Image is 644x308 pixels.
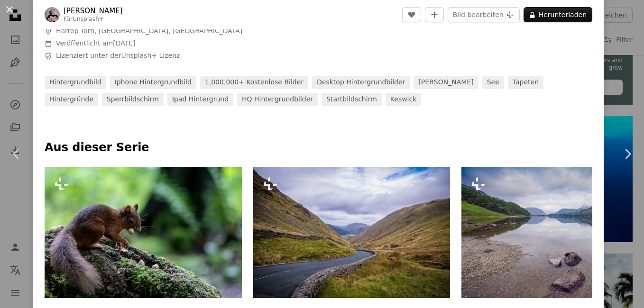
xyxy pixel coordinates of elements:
[312,76,410,89] a: desktop hintergrundbilder
[56,27,242,36] span: Harrop Tarn, [GEOGRAPHIC_DATA], [GEOGRAPHIC_DATA]
[45,76,106,89] a: hintergrundbild
[64,6,123,16] a: [PERSON_NAME]
[237,93,318,106] a: HQ Hintergrundbilder
[167,93,233,106] a: ipad hintergrund
[56,39,136,47] span: Veröffentlicht am
[402,7,421,22] button: Gefällt mir
[121,52,180,59] a: Unsplash+ Lizenz
[56,51,180,61] span: Lizenziert unter der
[45,140,592,155] p: Aus dieser Serie
[448,7,520,22] button: Bild bearbeiten
[425,7,444,22] button: Zu Kollektion hinzufügen
[73,16,104,22] a: Unsplash+
[110,76,196,89] a: iphone hintergrundbild
[508,76,543,89] a: Tapeten
[253,228,450,236] a: Eine kurvenreiche Straße mitten im Tal
[611,109,644,199] a: Weiter
[524,7,592,22] button: Herunterladen
[414,76,478,89] a: [PERSON_NAME]
[45,167,242,298] img: Ein Eichhörnchen sitzt auf einem moosigen Baumstamm
[386,93,422,106] a: Keswick
[45,7,60,22] img: Zum Profil von Jonny Gios
[253,167,450,298] img: Eine kurvenreiche Straße mitten im Tal
[482,76,504,89] a: See
[45,93,98,106] a: Hintergründe
[113,39,135,47] time: 15. Januar 2023 um 15:46:13 MEZ
[45,228,242,236] a: Ein Eichhörnchen sitzt auf einem moosigen Baumstamm
[64,16,123,23] div: Für
[200,76,308,89] a: 1,000,000+ kostenlose Bilder
[322,93,382,106] a: Startbildschirm
[102,93,164,106] a: Sperrbildschirm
